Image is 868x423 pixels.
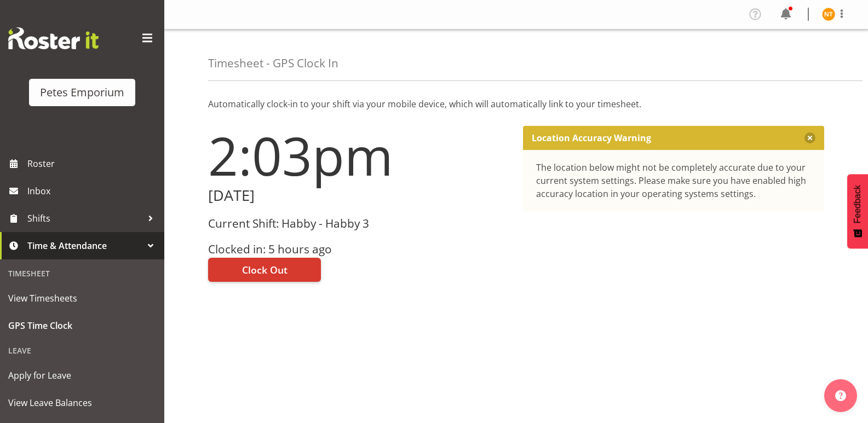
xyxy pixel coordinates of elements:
[3,389,162,416] a: View Leave Balances
[3,312,162,339] a: GPS Time Clock
[804,132,815,143] button: Close message
[8,395,156,411] span: View Leave Balances
[208,217,510,230] h3: Current Shift: Habby - Habby 3
[853,185,863,223] span: Feedback
[8,367,156,384] span: Apply for Leave
[3,339,162,362] div: Leave
[27,155,159,172] span: Roster
[208,258,321,282] button: Clock Out
[208,187,510,204] h2: [DATE]
[27,210,142,227] span: Shifts
[27,183,159,199] span: Inbox
[835,390,846,401] img: help-xxl-2.png
[847,174,868,248] button: Feedback - Show survey
[208,126,510,185] h1: 2:03pm
[242,263,288,277] span: Clock Out
[208,243,510,256] h3: Clocked in: 5 hours ago
[27,237,142,254] span: Time & Attendance
[208,57,338,69] h4: Timesheet - GPS Clock In
[532,132,651,143] p: Location Accuracy Warning
[3,262,162,285] div: Timesheet
[8,27,99,49] img: Rosterit website logo
[536,161,812,200] div: The location below might not be completely accurate due to your current system settings. Please m...
[3,285,162,312] a: View Timesheets
[208,97,824,111] p: Automatically clock-in to your shift via your mobile device, which will automatically link to you...
[40,84,124,101] div: Petes Emporium
[8,290,156,306] span: View Timesheets
[3,362,162,389] a: Apply for Leave
[8,317,156,334] span: GPS Time Clock
[822,8,835,21] img: nicole-thomson8388.jpg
